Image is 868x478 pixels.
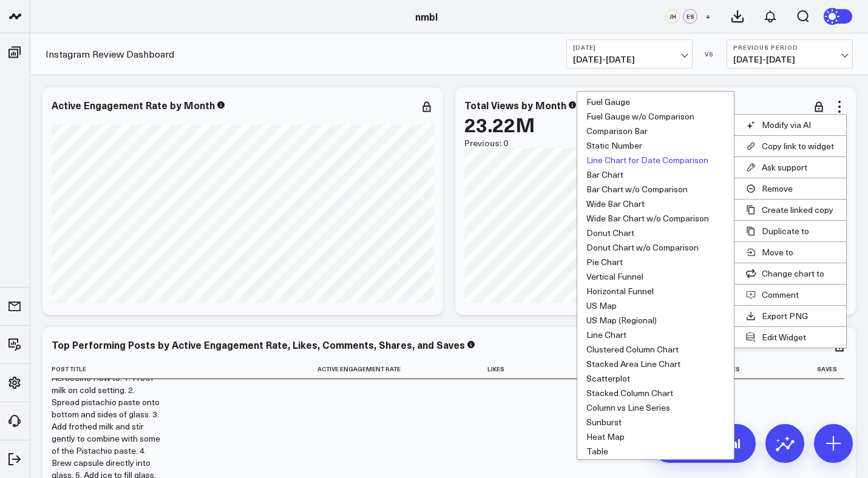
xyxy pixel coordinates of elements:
button: Wide Bar Chart [577,197,734,211]
button: Fuel Gauge w/o Comparison [577,109,734,124]
button: Wide Bar Chart w/o Comparison [577,211,734,226]
button: Change chart to [734,263,846,284]
button: Line Chart for Date Comparison [577,153,734,167]
button: Donut Chart [577,226,734,240]
button: Ask support [734,157,846,178]
div: 23.22M [464,113,535,135]
button: Clustered Column Chart [577,342,734,357]
button: Donut Chart w/o Comparison [577,240,734,255]
th: Post Title [52,359,173,379]
button: Table [577,444,734,459]
button: Copy link to widget [734,136,846,157]
div: Top Performing Posts by Active Engagement Rate, Likes, Comments, Shares, and Saves [52,338,465,351]
button: Pie Chart [577,255,734,269]
button: Bar Chart [577,167,734,182]
div: JH [665,9,680,24]
button: Stacked Area Line Chart [577,357,734,371]
span: + [705,12,711,21]
button: Bar Chart w/o Comparison [577,182,734,197]
th: Comments [521,359,655,379]
button: Sunburst [577,415,734,429]
button: Line Chart [577,328,734,342]
button: Comment [734,284,846,305]
button: Horizontal Funnel [577,284,734,298]
button: Vertical Funnel [577,269,734,284]
button: + [700,9,715,24]
button: Stacked Column Chart [577,386,734,400]
button: Export PNG [734,306,846,326]
button: Previous Period[DATE]-[DATE] [727,39,853,69]
button: Table w/ Date Columns [577,459,734,473]
b: [DATE] [573,44,686,51]
div: ES [683,9,697,24]
button: Fuel Gauge [577,95,734,109]
button: [DATE][DATE]-[DATE] [566,39,693,69]
a: nmbl [415,10,438,23]
span: [DATE] - [DATE] [573,55,686,64]
button: Static Number [577,138,734,153]
button: Duplicate to [734,221,846,241]
th: Likes [418,359,521,379]
b: Previous Period [733,44,846,51]
div: VS [699,50,721,58]
div: Previous: 0 [464,138,847,148]
a: Instagram Review Dashboard [46,47,174,61]
button: Comparison Bar [577,124,734,138]
button: Create linked copy [734,200,846,220]
div: Active Engagement Rate by Month [52,98,215,112]
span: [DATE] - [DATE] [733,55,846,64]
div: Total Views by Month [464,98,566,112]
th: Saves [757,359,844,379]
button: Move to [734,242,846,263]
button: Heat Map [577,429,734,444]
button: Column vs Line Series [577,400,734,415]
button: US Map [577,298,734,313]
button: Modify via AI [734,115,846,135]
button: US Map (Regional) [577,313,734,328]
button: Remove [734,178,846,199]
button: Edit Widget [734,327,846,348]
button: Scatterplot [577,371,734,386]
th: Active Engagement Rate [173,359,418,379]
